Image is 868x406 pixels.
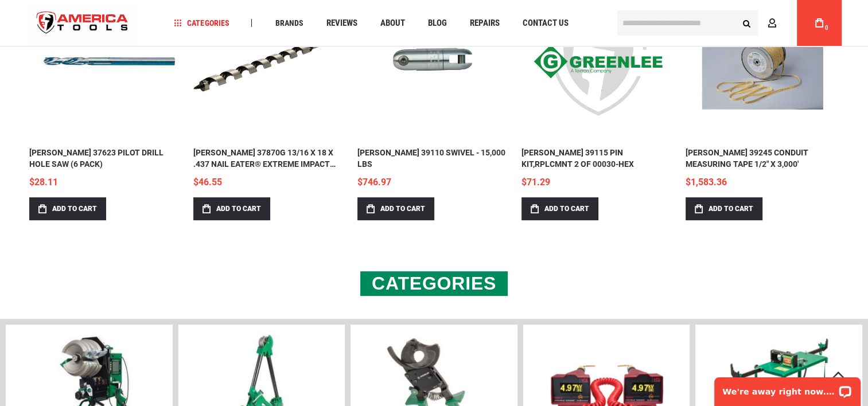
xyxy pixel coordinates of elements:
a: Contact Us [517,15,573,31]
button: Add to Cart [29,197,106,220]
span: Add to Cart [380,205,425,212]
button: Add to Cart [357,197,434,220]
span: Blog [427,19,446,28]
span: Reviews [326,19,357,28]
span: $71.29 [521,177,550,188]
a: [PERSON_NAME] 37870G 13/16 X 18 X .437 NAIL EATER® EXTREME IMPACT BITS [193,147,347,170]
button: Add to Cart [686,197,762,220]
a: Repairs [464,15,504,31]
button: Add to Cart [521,197,598,220]
img: America Tools [27,2,138,45]
a: Blog [422,15,451,31]
span: Add to Cart [544,205,589,212]
span: About [380,19,404,28]
a: [PERSON_NAME] 39245 CONDUIT MEASURING TAPE 1/2" X 3,000' [686,147,839,170]
span: $46.55 [193,177,222,188]
a: Reviews [321,15,362,31]
span: $746.97 [357,177,391,188]
span: Contact Us [522,19,568,28]
span: Add to Cart [52,205,97,212]
a: store logo [27,2,138,45]
a: About [375,15,410,31]
h2: Categories [360,271,508,296]
span: Brands [275,19,303,27]
button: Add to Cart [193,197,270,220]
span: Add to Cart [216,205,261,212]
span: $1,583.36 [686,177,727,188]
a: Brands [270,15,308,31]
span: Categories [174,19,229,27]
span: 0 [825,25,828,31]
span: Repairs [469,19,499,28]
span: $28.11 [29,177,58,188]
span: Add to Cart [709,205,753,212]
button: Search [736,12,758,34]
a: [PERSON_NAME] 37623 PILOT DRILL HOLE SAW (6 PACK) [29,147,183,170]
a: Categories [169,15,234,31]
a: [PERSON_NAME] 39115 PIN KIT,RPLCMNT 2 OF 00030-HEX [521,147,675,170]
iframe: LiveChat chat widget [707,370,868,406]
a: [PERSON_NAME] 39110 SWIVEL - 15,000 LBS [357,147,511,170]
